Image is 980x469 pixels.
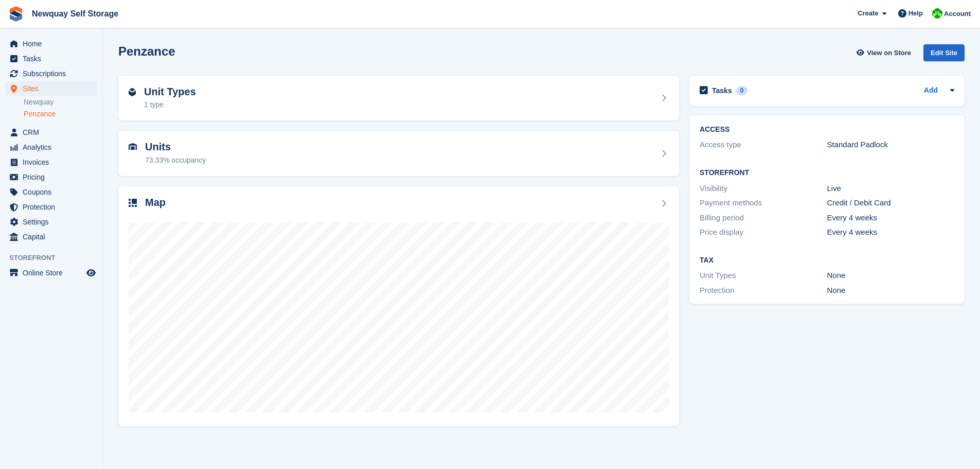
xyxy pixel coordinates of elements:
[5,170,97,184] a: menu
[23,155,84,169] span: Invoices
[827,285,954,297] div: None
[700,227,827,238] div: Price display
[827,183,954,195] div: Live
[944,9,971,19] span: Account
[5,51,97,66] a: menu
[5,230,97,244] a: menu
[5,185,97,199] a: menu
[118,76,679,121] a: Unit Types 1 type
[118,186,679,427] a: Map
[867,48,911,58] span: View on Store
[700,139,827,151] div: Access type
[700,183,827,195] div: Visibility
[700,197,827,209] div: Payment methods
[145,141,206,153] h2: Units
[700,169,954,177] h2: Storefront
[118,131,679,176] a: Units 73.33% occupancy
[23,230,84,244] span: Capital
[827,197,954,209] div: Credit / Debit Card
[923,44,965,61] div: Edit Site
[23,66,84,81] span: Subscriptions
[145,197,166,209] h2: Map
[23,140,84,154] span: Analytics
[855,44,915,61] a: View on Store
[5,200,97,214] a: menu
[23,51,84,66] span: Tasks
[24,109,97,119] a: Penzance
[23,185,84,199] span: Coupons
[827,227,954,238] div: Every 4 weeks
[858,8,878,19] span: Create
[908,8,923,19] span: Help
[5,125,97,140] a: menu
[827,270,954,282] div: None
[923,44,965,65] a: Edit Site
[5,37,97,51] a: menu
[8,6,24,22] img: stora-icon-8386f47178a22dfd0bd8f6a31ec36ba5ce8667c1dd55bd0f319d3a0aa187defe.svg
[700,212,827,224] div: Billing period
[5,81,97,96] a: menu
[118,44,175,58] h2: Penzance
[5,140,97,154] a: menu
[144,99,196,110] div: 1 type
[700,285,827,297] div: Protection
[23,200,84,214] span: Protection
[144,86,196,98] h2: Unit Types
[700,270,827,282] div: Unit Types
[129,143,137,150] img: unit-icn-7be61d7bf1b0ce9d3e12c5938cc71ed9869f7b940bace4675aadf7bd6d80202e.svg
[23,215,84,229] span: Settings
[712,86,732,95] h2: Tasks
[23,266,84,280] span: Online Store
[5,266,97,280] a: menu
[827,212,954,224] div: Every 4 weeks
[5,66,97,81] a: menu
[85,267,97,279] a: Preview store
[932,8,942,19] img: Baylor
[28,5,122,22] a: Newquay Self Storage
[5,155,97,169] a: menu
[129,199,137,207] img: map-icn-33ee37083ee616e46c38cad1a60f524a97daa1e2b2c8c0bc3eb3415660979fc1.svg
[23,125,84,140] span: CRM
[24,97,97,107] a: Newquay
[700,256,954,265] h2: Tax
[736,86,748,95] div: 0
[9,253,102,263] span: Storefront
[23,81,84,96] span: Sites
[924,85,938,97] a: Add
[129,88,136,96] img: unit-type-icn-2b2737a686de81e16bb02015468b77c625bbabd49415b5ef34ead5e3b44a266d.svg
[145,155,206,166] div: 73.33% occupancy
[23,37,84,51] span: Home
[700,126,954,134] h2: ACCESS
[827,139,954,151] div: Standard Padlock
[23,170,84,184] span: Pricing
[5,215,97,229] a: menu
